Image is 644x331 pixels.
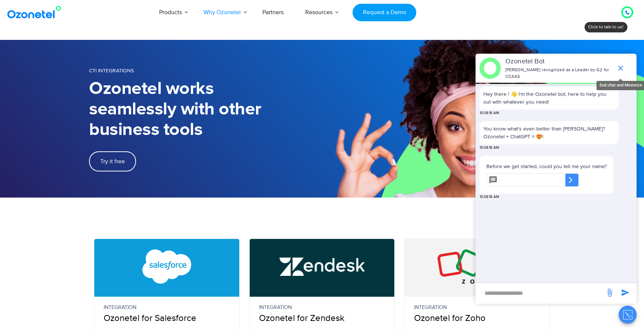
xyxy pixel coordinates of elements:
[414,303,540,325] p: Ozonetel for Zoho
[124,249,209,284] img: Salesforce CTI Integration with Call Center Software
[353,4,416,21] a: Request a Demo
[104,303,230,312] small: Integration
[104,303,230,325] p: Ozonetel for Salesforce
[100,158,125,164] span: Try it free
[505,67,612,80] p: [PERSON_NAME] recognized as a Leader by G2 for CCAAS
[479,57,501,79] img: header
[613,61,628,76] span: end chat or minimize
[483,125,615,141] p: You know what's even better than [PERSON_NAME]? Ozonetel + ChatGPT = 😍!
[486,163,607,170] p: Before we get started, could you tell me your name?
[505,57,612,67] p: Ozonetel Bot
[89,151,136,171] a: Try it free
[280,249,365,284] img: Zendesk Call Center Integration
[619,306,637,324] button: Close chat
[89,67,134,74] span: CTI Integrations
[480,110,499,116] span: 10:38:18 AM
[483,90,615,106] p: Hey there ! 👋 I'm the Ozonetel bot, here to help you out with whatever you need!
[414,303,540,312] small: Integration
[480,194,499,200] span: 10:38:18 AM
[259,303,385,312] small: Integration
[259,303,385,325] p: Ozonetel for Zendesk
[602,285,617,300] span: send message
[89,79,322,140] h1: Ozonetel works seamlessly with other business tools
[479,287,602,300] div: new-msg-input
[618,285,633,300] span: send message
[480,145,499,151] span: 10:38:18 AM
